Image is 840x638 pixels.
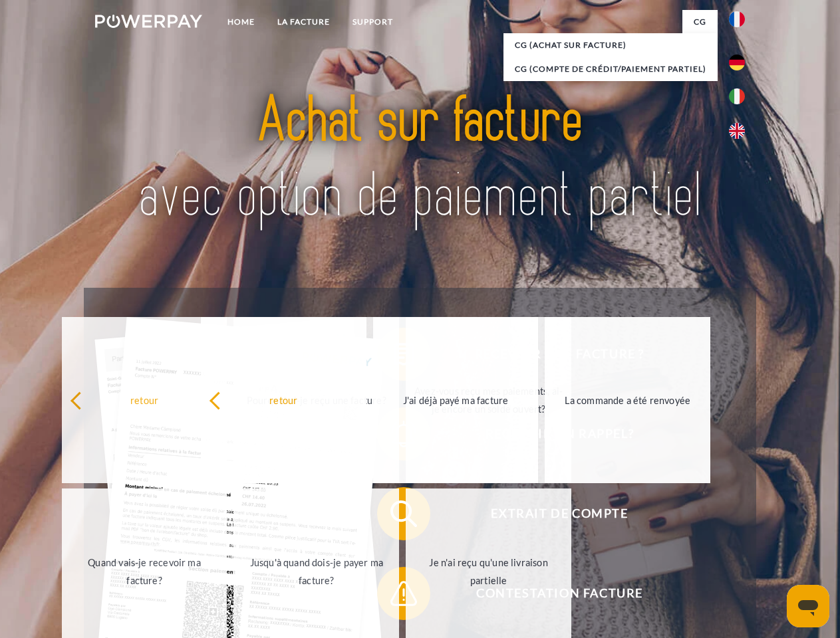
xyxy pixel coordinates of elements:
img: title-powerpay_fr.svg [127,64,713,255]
a: CG (Compte de crédit/paiement partiel) [503,57,718,81]
a: CG [682,10,718,34]
div: Jusqu'à quand dois-je payer ma facture? [241,554,391,589]
div: J'ai déjà payé ma facture [381,391,531,409]
div: Quand vais-je recevoir ma facture? [70,554,219,589]
a: LA FACTURE [266,10,341,34]
img: en [729,123,745,139]
img: fr [729,11,745,27]
div: La commande a été renvoyée [553,391,702,409]
img: logo-powerpay-white.svg [95,15,202,28]
div: retour [70,391,219,409]
a: Support [341,10,404,34]
iframe: Bouton de lancement de la fenêtre de messagerie [787,585,829,627]
img: de [729,54,745,70]
a: Home [216,10,266,34]
div: Je n'ai reçu qu'une livraison partielle [414,554,563,589]
a: CG (achat sur facture) [503,33,718,57]
div: retour [209,391,358,409]
img: it [729,88,745,104]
